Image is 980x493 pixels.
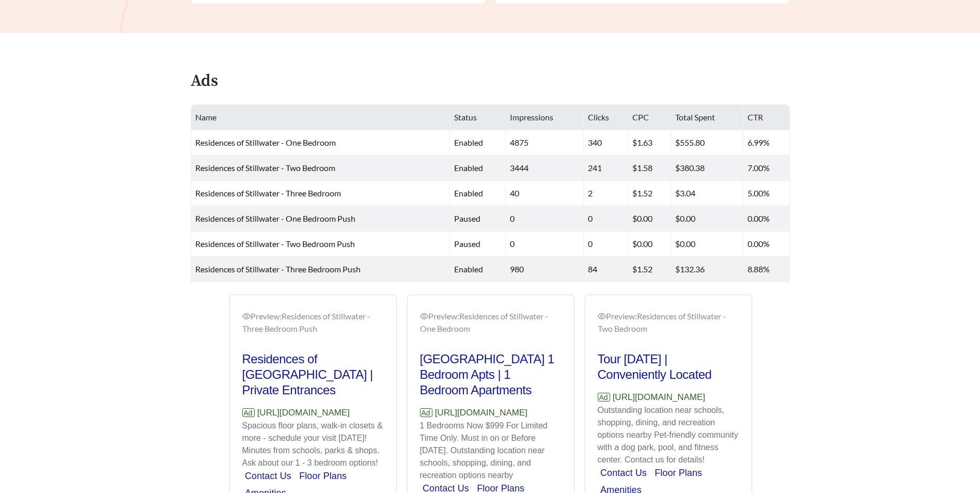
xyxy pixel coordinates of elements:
[628,206,671,232] td: $0.00
[420,312,428,320] span: eye
[506,232,583,257] td: 0
[671,130,743,156] td: $555.80
[628,181,671,206] td: $1.52
[195,163,335,173] span: Residences of Stillwater - Two Bedroom
[506,206,583,232] td: 0
[743,181,789,206] td: 5.00%
[195,137,336,147] span: Residences of Stillwater - One Bedroom
[454,213,480,223] span: paused
[450,105,506,130] th: Status
[195,239,355,249] span: Residences of Stillwater - Two Bedroom Push
[506,105,583,130] th: Impressions
[598,404,739,466] p: Outstanding location near schools, shopping, dining, and recreation options nearby Pet-friendly c...
[598,391,739,404] p: [URL][DOMAIN_NAME]
[506,181,583,206] td: 40
[671,232,743,257] td: $0.00
[743,232,789,257] td: 0.00%
[632,112,649,122] span: CPC
[584,156,628,181] td: 241
[598,312,606,320] span: eye
[671,206,743,232] td: $0.00
[299,471,347,481] a: Floor Plans
[420,406,562,420] p: [URL][DOMAIN_NAME]
[628,232,671,257] td: $0.00
[584,181,628,206] td: 2
[420,408,432,417] span: Ad
[242,312,251,320] span: eye
[628,156,671,181] td: $1.58
[743,257,789,282] td: 8.88%
[242,408,255,417] span: Ad
[598,351,739,382] h2: Tour [DATE] | Conveniently Located
[420,310,562,335] div: Preview: Residences of Stillwater - One Bedroom
[454,137,483,147] span: enabled
[245,471,291,481] a: Contact Us
[748,112,763,122] span: CTR
[242,406,384,420] p: [URL][DOMAIN_NAME]
[743,206,789,232] td: 0.00%
[506,257,583,282] td: 980
[671,257,743,282] td: $132.36
[195,264,361,274] span: Residences of Stillwater - Three Bedroom Push
[584,257,628,282] td: 84
[420,420,562,482] p: 1 Bedrooms Now $999 For Limited Time Only. Must in on or Before [DATE]. Outstanding location near...
[420,351,562,398] h2: [GEOGRAPHIC_DATA] 1 Bedroom Apts | 1 Bedroom Apartments
[191,72,218,90] h4: Ads
[191,105,450,130] th: Name
[671,105,743,130] th: Total Spent
[584,206,628,232] td: 0
[454,188,483,198] span: enabled
[598,393,610,402] span: Ad
[454,264,483,274] span: enabled
[195,213,355,223] span: Residences of Stillwater - One Bedroom Push
[242,310,384,335] div: Preview: Residences of Stillwater - Three Bedroom Push
[454,163,483,173] span: enabled
[584,232,628,257] td: 0
[600,468,647,478] a: Contact Us
[195,188,341,198] span: Residences of Stillwater - Three Bedroom
[584,105,628,130] th: Clicks
[598,310,739,335] div: Preview: Residences of Stillwater - Two Bedroom
[242,420,384,469] p: Spacious floor plans, walk-in closets & more - schedule your visit [DATE]! Minutes from schools, ...
[628,257,671,282] td: $1.52
[506,156,583,181] td: 3444
[584,130,628,156] td: 340
[743,130,789,156] td: 6.99%
[628,130,671,156] td: $1.63
[506,130,583,156] td: 4875
[743,156,789,181] td: 7.00%
[242,351,384,398] h2: Residences of [GEOGRAPHIC_DATA] | Private Entrances
[671,181,743,206] td: $3.04
[454,239,480,249] span: paused
[671,156,743,181] td: $380.38
[655,468,702,478] a: Floor Plans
